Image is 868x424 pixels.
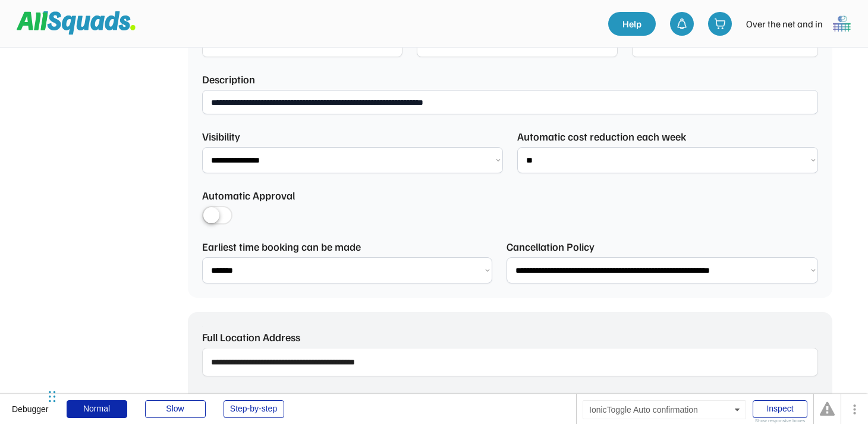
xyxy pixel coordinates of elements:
[202,129,268,145] div: Visibility
[753,419,807,423] div: Show responsive boxes
[202,329,300,345] div: Full Location Address
[608,12,656,36] a: Help
[202,71,255,88] div: Description
[202,239,361,255] div: Earliest time booking can be made
[202,391,261,407] div: Cover Image
[830,12,854,36] img: 1000005499.png
[17,11,136,34] img: Squad%20Logo.svg
[714,18,726,30] img: shopping-cart-01%20%281%29.svg
[583,400,746,419] div: IonicToggle Auto confirmation
[753,400,807,418] div: Inspect
[746,17,823,31] div: Over the net and in
[507,239,595,255] div: Cancellation Policy
[224,400,284,418] div: Step-by-step
[517,129,686,145] div: Automatic cost reduction each week
[676,18,688,30] img: bell-03%20%281%29.svg
[67,400,127,418] div: Normal
[202,188,295,204] div: Automatic Approval
[145,400,206,418] div: Slow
